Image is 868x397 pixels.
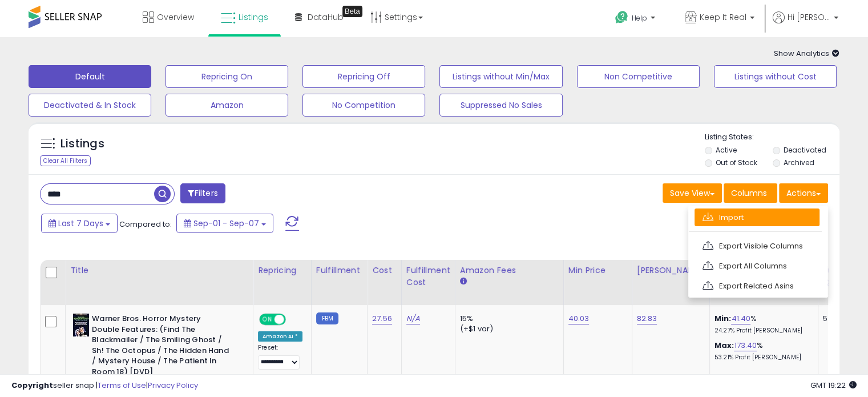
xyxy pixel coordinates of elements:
[11,380,198,391] div: seller snap | |
[606,2,667,37] a: Help
[165,65,288,88] button: Repricing On
[302,65,425,88] button: Repricing Off
[695,257,819,275] a: Export All Columns
[716,145,737,155] label: Active
[615,10,629,25] i: Get Help
[714,327,809,335] p: 24.27% Profit [PERSON_NAME]
[714,313,732,324] b: Min:
[372,264,397,276] div: Cost
[316,312,338,324] small: FBM
[774,48,839,59] span: Show Analytics
[632,13,647,23] span: Help
[148,380,198,391] a: Privacy Policy
[714,314,809,335] div: %
[568,264,627,276] div: Min Price
[724,183,777,203] button: Columns
[716,158,757,167] label: Out of Stock
[406,313,420,324] a: N/A
[709,260,818,305] th: The percentage added to the cost of goods (COGS) that forms the calculator for Min & Max prices.
[119,219,172,230] span: Compared to:
[439,65,562,88] button: Listings without Min/Max
[460,264,559,276] div: Amazon Fees
[258,331,302,342] div: Amazon AI *
[714,340,809,362] div: %
[783,158,814,167] label: Archived
[308,11,344,23] span: DataHub
[695,237,819,255] a: Export Visible Columns
[714,354,809,362] p: 53.21% Profit [PERSON_NAME]
[731,313,750,324] a: 41.40
[29,65,151,88] button: Default
[176,214,273,233] button: Sep-01 - Sep-07
[779,183,828,203] button: Actions
[406,264,450,288] div: Fulfillment Cost
[180,183,225,203] button: Filters
[705,132,839,143] p: Listing States:
[41,214,118,233] button: Last 7 Days
[788,11,830,23] span: Hi [PERSON_NAME]
[695,277,819,295] a: Export Related Asins
[637,313,657,324] a: 82.83
[577,65,700,88] button: Non Competitive
[284,315,302,324] span: OFF
[568,313,590,324] a: 40.03
[342,6,362,17] div: Tooltip anchor
[239,11,268,23] span: Listings
[302,94,425,117] button: No Competition
[700,11,746,23] span: Keep It Real
[823,314,858,324] div: 5
[11,380,53,391] strong: Copyright
[260,315,274,324] span: ON
[60,136,104,152] h5: Listings
[258,344,302,370] div: Preset:
[773,11,838,37] a: Hi [PERSON_NAME]
[98,380,146,391] a: Terms of Use
[58,218,103,229] span: Last 7 Days
[810,380,857,391] span: 2025-09-15 19:22 GMT
[695,208,819,226] a: Import
[73,314,89,336] img: 519TEg9W4TL._SL40_.jpg
[40,155,91,166] div: Clear All Filters
[70,264,248,276] div: Title
[92,314,231,380] b: Warner Bros. Horror Mystery Double Features: (Find The Blackmailer / The Smiling Ghost / Sh! The ...
[316,264,362,276] div: Fulfillment
[439,94,562,117] button: Suppressed No Sales
[637,264,705,276] div: [PERSON_NAME]
[460,276,467,287] small: Amazon Fees.
[460,314,555,324] div: 15%
[663,183,722,203] button: Save View
[731,187,767,199] span: Columns
[157,11,194,23] span: Overview
[372,313,392,324] a: 27.56
[714,340,734,351] b: Max:
[734,340,757,351] a: 173.40
[460,324,555,334] div: (+$1 var)
[29,94,151,117] button: Deactivated & In Stock
[165,94,288,117] button: Amazon
[193,218,259,229] span: Sep-01 - Sep-07
[258,264,306,276] div: Repricing
[783,145,826,155] label: Deactivated
[714,65,837,88] button: Listings without Cost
